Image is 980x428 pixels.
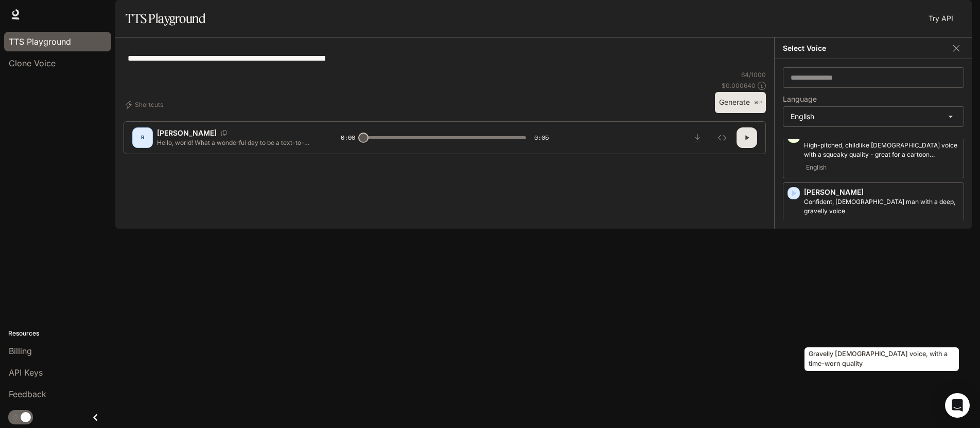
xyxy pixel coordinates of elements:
button: Copy Voice ID [217,130,231,136]
button: Inspect [712,127,732,148]
span: English [804,218,829,230]
button: Generate⌘⏎ [715,92,766,113]
div: English [783,107,964,126]
h1: TTS Playground [126,8,205,29]
p: [PERSON_NAME] [157,128,217,138]
p: Hello, world! What a wonderful day to be a text-to-speech model! [157,138,316,147]
p: Language [783,96,817,103]
p: [PERSON_NAME] [804,187,959,197]
p: $ 0.000640 [722,81,756,90]
div: Gravelly [DEMOGRAPHIC_DATA] voice, with a time-worn quality [804,347,959,371]
button: Shortcuts [124,97,167,113]
p: Confident, British man with a deep, gravelly voice [804,197,959,216]
span: English [804,161,829,174]
div: R [134,129,151,146]
span: 0:00 [341,133,355,143]
button: Download audio [687,127,708,148]
p: High-pitched, childlike female voice with a squeaky quality - great for a cartoon character [804,141,959,159]
div: Open Intercom Messenger [945,393,970,418]
span: 0:05 [534,133,549,143]
p: ⌘⏎ [754,100,762,106]
a: Try API [924,8,957,29]
p: 64 / 1000 [741,70,766,79]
